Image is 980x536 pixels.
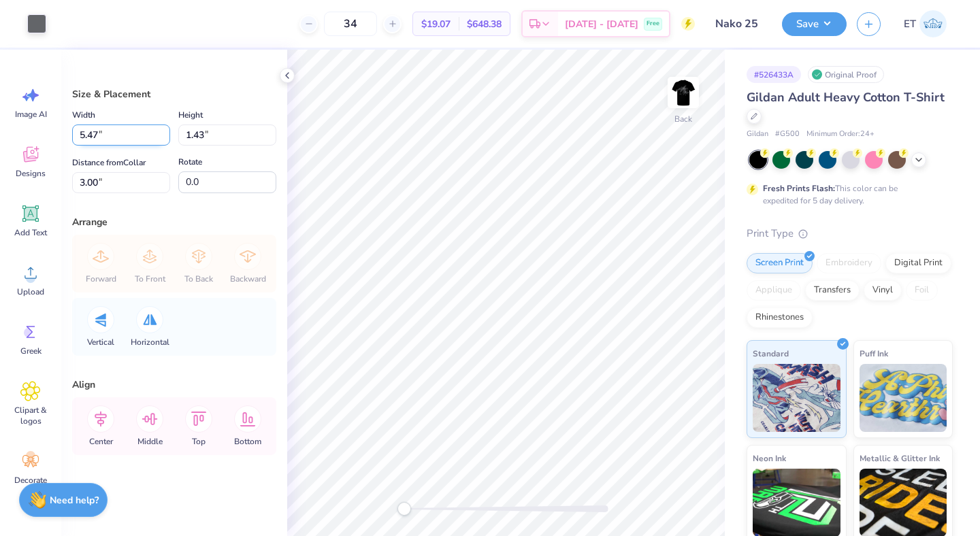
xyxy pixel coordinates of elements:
[324,12,377,36] input: – –
[72,107,95,123] label: Width
[763,183,835,194] strong: Fresh Prints Flash:
[14,475,47,486] span: Decorate
[860,451,940,465] span: Metallic & Glitter Ink
[89,436,113,447] span: Center
[670,79,697,106] img: Back
[72,215,276,229] div: Arrange
[885,253,951,273] div: Digital Print
[806,129,875,140] span: Minimum Order: 24 +
[178,154,202,170] label: Rotate
[753,346,789,361] span: Standard
[860,364,947,432] img: Puff Ink
[234,436,261,447] span: Bottom
[775,129,800,140] span: # G500
[805,280,860,301] div: Transfers
[14,227,47,238] span: Add Text
[15,109,47,120] span: Image AI
[747,253,813,273] div: Screen Print
[906,280,938,301] div: Foil
[421,17,451,31] span: $19.07
[674,113,692,125] div: Back
[50,494,99,507] strong: Need help?
[747,89,945,105] span: Gildan Adult Heavy Cotton T-Shirt
[137,436,163,447] span: Middle
[87,337,114,348] span: Vertical
[8,405,53,426] span: Clipart & logos
[864,280,902,301] div: Vinyl
[72,87,276,101] div: Size & Placement
[72,378,276,392] div: Align
[904,16,916,32] span: ET
[565,17,638,31] span: [DATE] - [DATE]
[747,280,801,301] div: Applique
[898,10,953,37] a: ET
[467,17,502,31] span: $648.38
[747,226,953,241] div: Print Type
[178,107,203,123] label: Height
[192,436,206,447] span: Top
[17,286,44,297] span: Upload
[753,451,786,465] span: Neon Ink
[747,307,813,328] div: Rhinestones
[72,154,146,171] label: Distance from Collar
[753,364,840,432] img: Standard
[647,19,659,29] span: Free
[397,502,411,516] div: Accessibility label
[747,129,768,140] span: Gildan
[919,10,947,37] img: Elaina Thomas
[16,168,46,179] span: Designs
[705,10,772,37] input: Untitled Design
[763,182,930,207] div: This color can be expedited for 5 day delivery.
[860,346,888,361] span: Puff Ink
[131,337,169,348] span: Horizontal
[817,253,881,273] div: Embroidery
[808,66,884,83] div: Original Proof
[782,12,847,36] button: Save
[20,346,42,356] span: Greek
[747,66,801,83] div: # 526433A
